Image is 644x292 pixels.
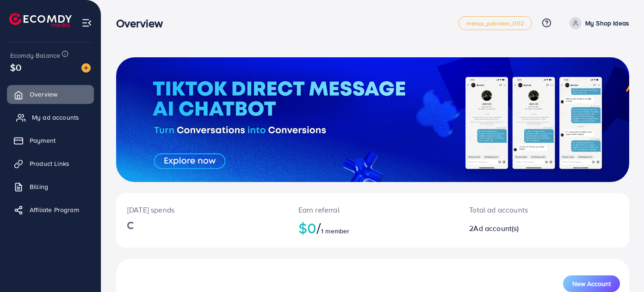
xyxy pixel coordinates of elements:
a: Product Links [7,154,94,173]
p: My Shop Ideas [585,18,629,29]
p: [DATE] spends [127,204,276,215]
span: metap_pakistan_002 [466,20,524,26]
span: Ad account(s) [473,223,519,233]
a: Billing [7,177,94,196]
span: / [316,217,321,238]
p: Total ad accounts [469,204,575,215]
span: Product Links [30,159,69,168]
span: 1 member [321,226,349,236]
span: My ad accounts [32,113,79,122]
a: Payment [7,131,94,150]
span: $0 [10,61,21,74]
img: menu [81,18,92,28]
p: Earn referral [298,204,447,215]
span: New Account [572,280,611,287]
img: image [81,63,91,73]
span: Overview [30,90,57,99]
a: metap_pakistan_002 [458,16,532,30]
img: logo [9,13,72,27]
h2: 2 [469,224,575,233]
span: Billing [30,182,48,191]
span: Payment [30,136,56,145]
h2: $0 [298,219,447,237]
a: Affiliate Program [7,201,94,219]
button: New Account [563,275,620,292]
h3: Overview [116,17,170,30]
span: Ecomdy Balance [10,51,60,60]
a: My ad accounts [7,108,94,127]
span: Affiliate Program [30,205,79,214]
a: Overview [7,85,94,103]
a: My Shop Ideas [566,17,629,29]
